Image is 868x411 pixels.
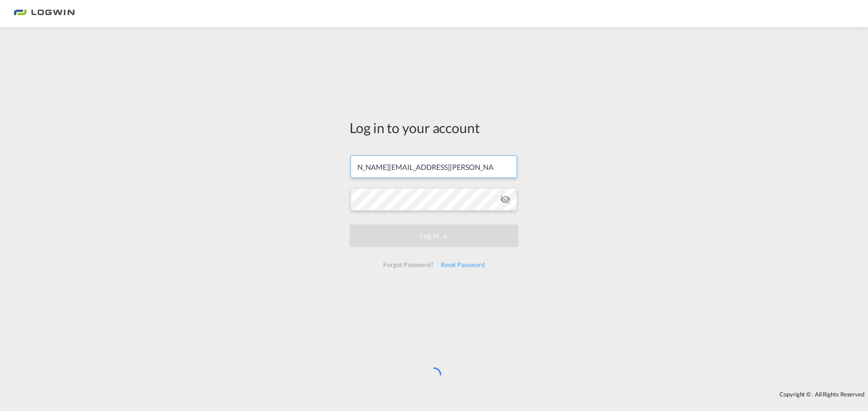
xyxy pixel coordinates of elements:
[437,257,488,273] div: Reset Password
[350,224,518,247] button: LOGIN
[380,257,437,273] div: Forgot Password?
[14,4,75,24] img: bc73a0e0d8c111efacd525e4c8ad7d32.png
[500,194,511,205] md-icon: icon-eye-off
[350,118,518,137] div: Log in to your account
[350,155,517,178] input: Enter email/phone number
